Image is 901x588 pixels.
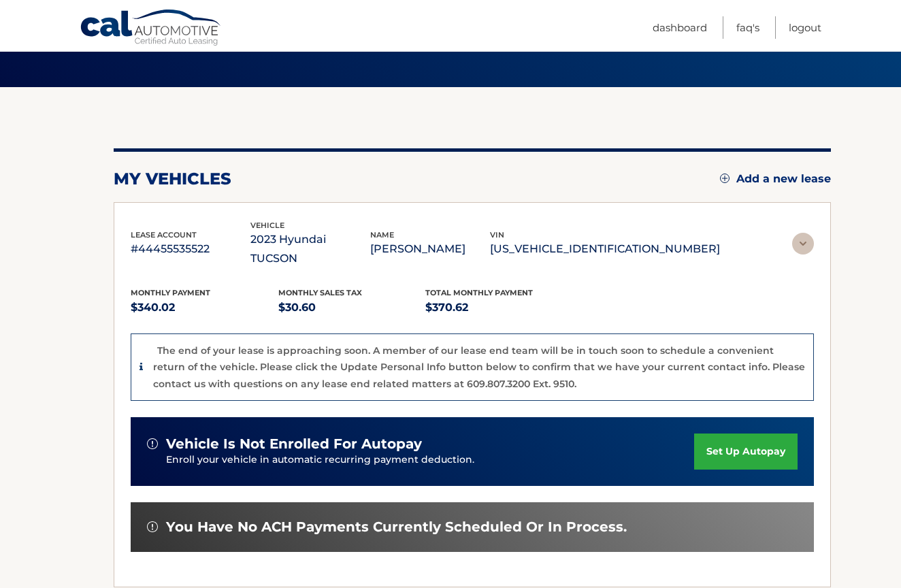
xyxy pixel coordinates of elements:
span: Monthly Payment [131,288,210,297]
img: alert-white.svg [147,438,158,449]
p: [PERSON_NAME] [370,240,490,259]
a: Cal Automotive [80,9,223,48]
span: You have no ACH payments currently scheduled or in process. [166,519,627,536]
span: name [370,230,394,240]
p: 2023 Hyundai TUCSON [250,230,370,268]
p: $30.60 [278,298,426,317]
p: $370.62 [425,298,573,317]
p: Enroll your vehicle in automatic recurring payment deduction. [166,453,694,468]
a: Add a new lease [720,172,831,186]
img: add.svg [720,174,730,183]
p: [US_VEHICLE_IDENTIFICATION_NUMBER] [490,240,720,259]
p: $340.02 [131,298,278,317]
span: Total Monthly Payment [425,288,533,297]
img: alert-white.svg [147,521,158,532]
p: Select an option below: [131,568,814,585]
p: The end of your lease is approaching soon. A member of our lease end team will be in touch soon t... [153,344,805,390]
span: vehicle is not enrolled for autopay [166,436,422,453]
a: FAQ's [736,16,759,39]
p: #44455535522 [131,240,250,259]
span: Monthly sales Tax [278,288,362,297]
h2: my vehicles [114,169,231,189]
a: Dashboard [653,16,707,39]
img: accordion-rest.svg [792,233,814,255]
span: lease account [131,230,197,240]
a: set up autopay [694,434,798,470]
a: Logout [789,16,821,39]
span: vin [490,230,504,240]
span: vehicle [250,220,284,230]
